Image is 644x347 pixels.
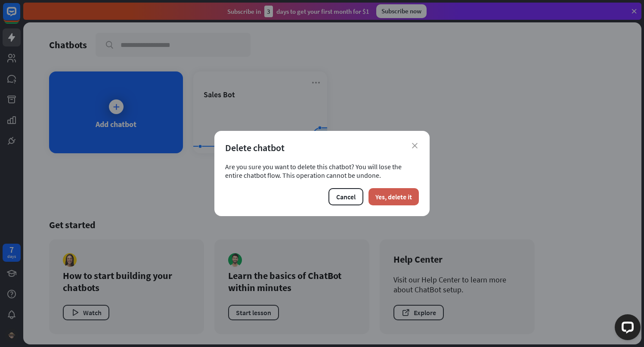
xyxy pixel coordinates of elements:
i: close [412,143,418,149]
button: Yes, delete it [368,188,419,205]
iframe: LiveChat chat widget [608,311,644,347]
button: Cancel [328,188,363,205]
div: Are you sure you want to delete this chatbot? You will lose the entire chatbot flow. This operati... [225,162,419,180]
div: Delete chatbot [225,142,419,154]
